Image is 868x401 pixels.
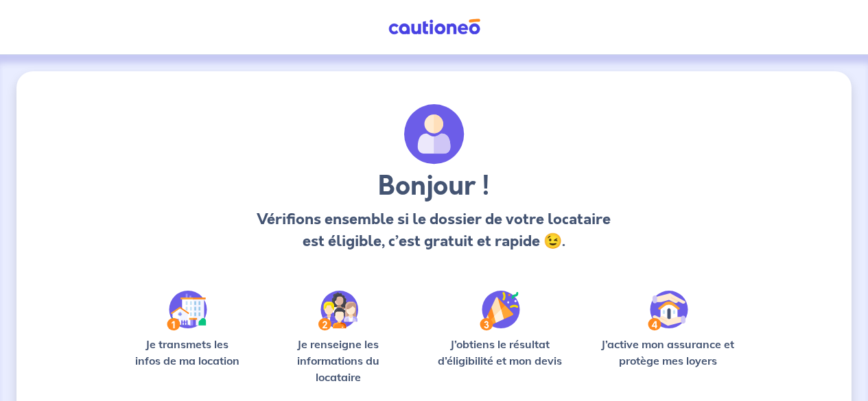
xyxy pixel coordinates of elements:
p: J’obtiens le résultat d’éligibilité et mon devis [428,336,572,369]
p: Vérifions ensemble si le dossier de votre locataire est éligible, c’est gratuit et rapide 😉. [255,208,613,252]
p: Je transmets les infos de ma location [126,336,248,369]
img: /static/f3e743aab9439237c3e2196e4328bba9/Step-3.svg [480,291,520,330]
p: Je renseigne les informations du locataire [270,336,406,385]
h3: Bonjour ! [255,170,613,203]
img: archivate [404,104,465,165]
p: J’active mon assurance et protège mes loyers [594,336,742,369]
img: Cautioneo [383,19,486,36]
img: /static/bfff1cf634d835d9112899e6a3df1a5d/Step-4.svg [648,291,688,330]
img: /static/90a569abe86eec82015bcaae536bd8e6/Step-1.svg [167,291,207,330]
img: /static/c0a346edaed446bb123850d2d04ad552/Step-2.svg [318,291,358,330]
